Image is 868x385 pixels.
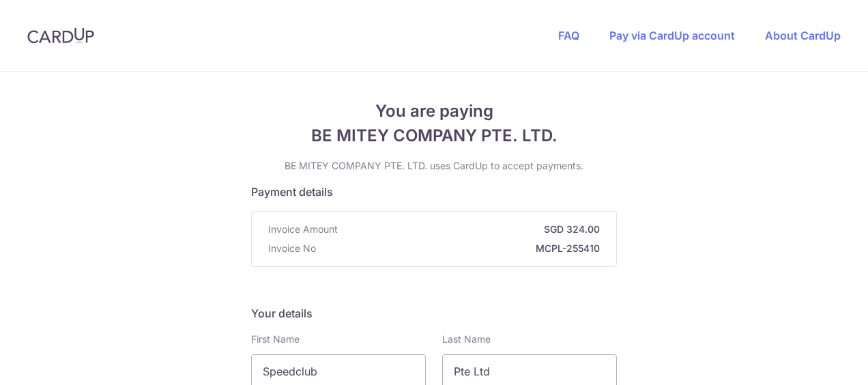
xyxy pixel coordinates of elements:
span: BE MITEY COMPANY PTE. LTD. [251,124,617,148]
h5: Your details [251,305,617,322]
span: Invoice Amount [268,223,338,236]
span: You are paying [251,99,617,124]
label: First Name [251,332,300,346]
strong: SGD 324.00 [343,223,600,236]
h5: Payment details [251,184,617,200]
a: About CardUp [765,29,841,42]
a: Pay via CardUp account [609,29,735,42]
p: BE MITEY COMPANY PTE. LTD. uses CardUp to accept payments. [251,159,617,173]
strong: MCPL-255410 [321,242,600,255]
img: CardUp [27,27,94,44]
a: FAQ [558,29,579,42]
span: Invoice No [268,242,316,255]
iframe: Opens a widget where you can find more information [781,344,854,378]
label: Last Name [442,332,491,346]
